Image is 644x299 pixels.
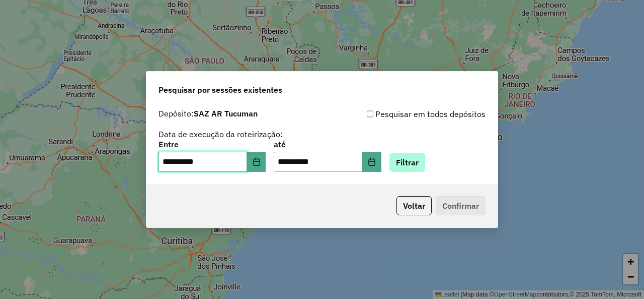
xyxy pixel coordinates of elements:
[362,152,381,172] button: Choose Date
[322,108,486,120] div: Pesquisar em todos depósitos
[274,138,381,150] label: até
[158,107,258,119] label: Depósito:
[158,84,282,96] span: Pesquisar por sessões existentes
[247,152,266,172] button: Choose Date
[389,153,425,172] button: Filtrar
[194,108,258,118] strong: SAZ AR Tucuman
[158,138,266,150] label: Entre
[396,196,432,215] button: Voltar
[158,128,283,140] label: Data de execução da roteirização:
